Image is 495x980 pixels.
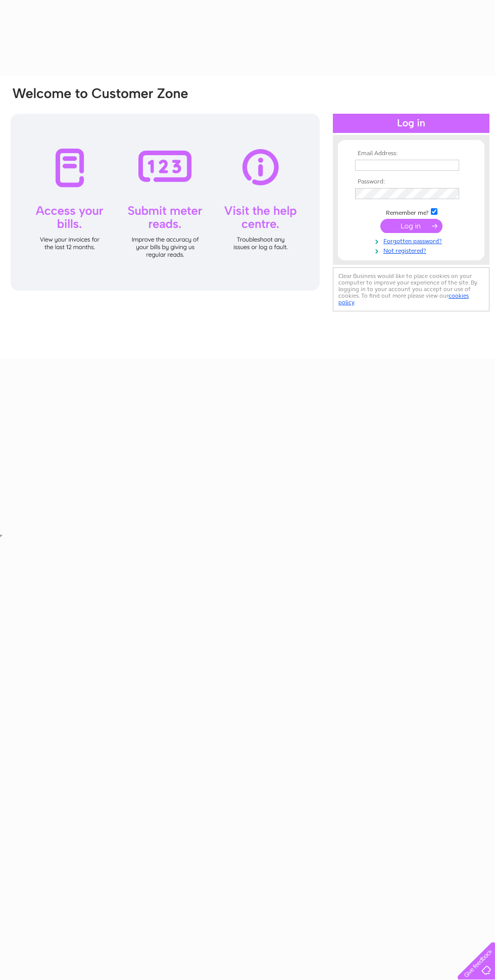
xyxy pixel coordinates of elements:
div: Clear Business would like to place cookies on your computer to improve your experience of the sit... [333,267,489,311]
th: Password: [353,178,470,185]
input: Submit [380,219,442,233]
a: Forgotten password? [355,236,470,245]
a: Not registered? [355,245,470,255]
th: Email Address: [353,150,470,157]
a: cookies policy [338,292,469,306]
td: Remember me? [353,207,470,217]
